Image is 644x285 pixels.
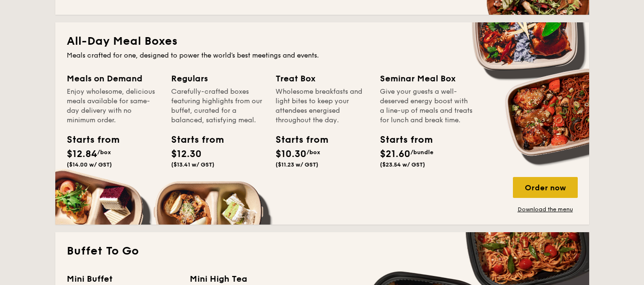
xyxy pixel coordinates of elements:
[171,161,215,168] span: ($13.41 w/ GST)
[276,148,307,160] span: $10.30
[171,133,214,147] div: Starts from
[410,149,433,156] span: /bundle
[67,148,97,160] span: $12.84
[513,177,578,198] div: Order now
[380,161,425,168] span: ($23.54 w/ GST)
[380,87,473,125] div: Give your guests a well-deserved energy boost with a line-up of meals and treats for lunch and br...
[276,87,368,125] div: Wholesome breakfasts and light bites to keep your attendees energised throughout the day.
[171,148,202,160] span: $12.30
[276,161,318,168] span: ($11.23 w/ GST)
[380,148,410,160] span: $21.60
[67,51,578,60] div: Meals crafted for one, designed to power the world's best meetings and events.
[67,87,160,125] div: Enjoy wholesome, delicious meals available for same-day delivery with no minimum order.
[171,87,264,125] div: Carefully-crafted boxes featuring highlights from our buffet, curated for a balanced, satisfying ...
[380,72,473,85] div: Seminar Meal Box
[380,133,423,147] div: Starts from
[276,133,318,147] div: Starts from
[67,34,578,49] h2: All-Day Meal Boxes
[67,133,110,147] div: Starts from
[513,206,578,213] a: Download the menu
[67,161,112,168] span: ($14.00 w/ GST)
[276,72,368,85] div: Treat Box
[67,244,578,259] h2: Buffet To Go
[171,72,264,85] div: Regulars
[67,72,160,85] div: Meals on Demand
[97,149,111,156] span: /box
[307,149,320,156] span: /box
